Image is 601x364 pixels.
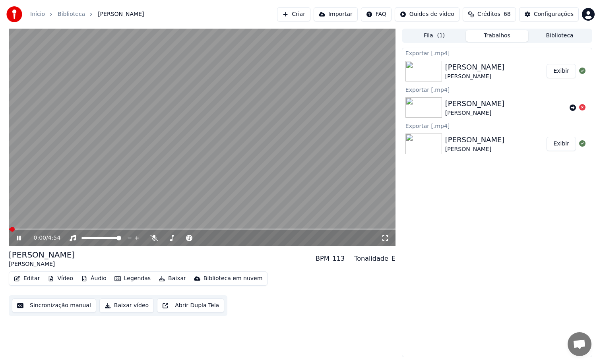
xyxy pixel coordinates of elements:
button: Configurações [519,7,579,21]
div: [PERSON_NAME] [445,98,505,109]
img: youka [6,6,22,22]
button: Vídeo [45,273,76,284]
button: Criar [277,7,310,21]
div: [PERSON_NAME] [9,260,75,268]
button: Abrir Dupla Tela [157,298,224,313]
div: Biblioteca em nuvem [204,275,263,283]
button: Fila [403,30,466,42]
div: [PERSON_NAME] [445,145,505,153]
button: Legendas [111,273,154,284]
span: Créditos [477,10,500,18]
div: 113 [333,254,345,263]
a: Biblioteca [58,10,85,18]
div: Tonalidade [354,254,388,263]
div: E [392,254,395,263]
button: Editar [11,273,43,284]
div: [PERSON_NAME] [9,249,75,260]
div: BPM [316,254,329,263]
span: 68 [504,10,511,18]
button: Créditos68 [463,7,516,21]
div: / [34,234,53,242]
button: FAQ [361,7,392,21]
div: Exportar [.mp4] [402,85,592,94]
button: Trabalhos [466,30,529,42]
div: Configurações [534,10,574,18]
div: [PERSON_NAME] [445,73,505,81]
div: [PERSON_NAME] [445,134,505,145]
button: Áudio [78,273,110,284]
button: Baixar vídeo [99,298,154,313]
button: Importar [314,7,358,21]
span: ( 1 ) [437,32,445,40]
div: [PERSON_NAME] [445,62,505,73]
button: Biblioteca [528,30,591,42]
a: Início [30,10,45,18]
div: [PERSON_NAME] [445,109,505,117]
span: 4:54 [48,234,60,242]
button: Exibir [547,64,576,78]
button: Baixar [155,273,189,284]
nav: breadcrumb [30,10,144,18]
div: Exportar [.mp4] [402,121,592,130]
span: [PERSON_NAME] [98,10,144,18]
button: Guides de vídeo [395,7,459,21]
button: Sincronização manual [12,298,96,313]
span: 0:00 [34,234,46,242]
div: Exportar [.mp4] [402,48,592,58]
a: Conversa aberta [568,332,591,356]
button: Exibir [547,137,576,151]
